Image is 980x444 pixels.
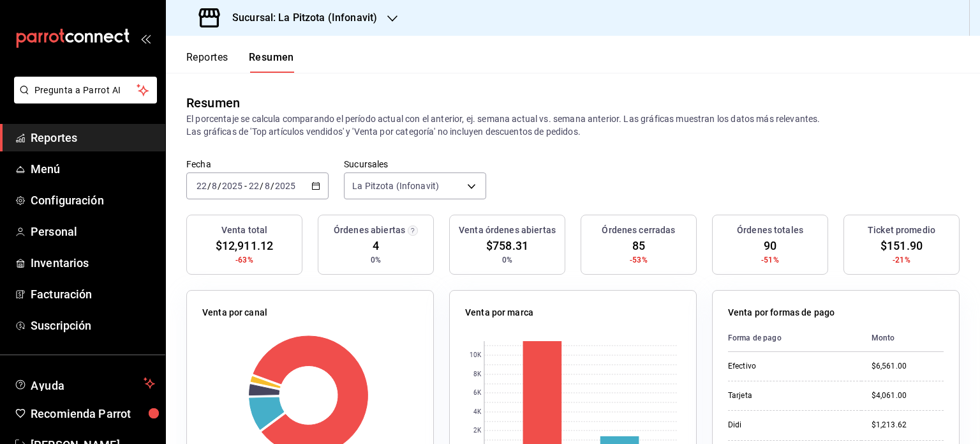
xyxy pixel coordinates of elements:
[334,224,405,237] h3: Órdenes abiertas
[274,181,296,191] input: ----
[473,390,482,397] text: 6K
[31,405,155,422] span: Recomienda Parrot
[31,192,155,209] span: Configuración
[244,181,247,191] span: -
[893,254,910,266] span: -21%
[868,224,935,237] h3: Ticket promedio
[222,10,377,26] h3: Sucursal: La Pitzota (Infonavit)
[872,361,944,372] div: $6,561.00
[31,223,155,240] span: Personal
[140,33,151,43] button: open_drawer_menu
[31,286,155,303] span: Facturación
[459,224,556,237] h3: Venta órdenes abiertas
[34,84,137,97] span: Pregunta a Parrot AI
[31,160,155,178] span: Menú
[260,181,264,191] span: /
[202,306,267,319] p: Venta por canal
[632,237,645,254] span: 85
[737,224,803,237] h3: Órdenes totales
[630,254,648,266] span: -53%
[31,376,138,391] span: Ayuda
[473,409,482,416] text: 4K
[470,352,482,359] text: 10K
[352,180,439,192] span: La Pitzota (Infonavit)
[186,51,294,73] div: navigation tabs
[249,51,294,73] button: Resumen
[186,160,329,169] label: Fecha
[728,325,861,352] th: Forma de pago
[248,181,260,191] input: --
[235,254,253,266] span: -63%
[728,306,835,319] p: Venta por formas de pago
[186,51,228,73] button: Reportes
[207,181,211,191] span: /
[861,325,944,352] th: Monto
[221,181,243,191] input: ----
[216,237,273,254] span: $12,911.12
[271,181,274,191] span: /
[502,254,512,266] span: 0%
[9,93,157,106] a: Pregunta a Parrot AI
[728,390,851,401] div: Tarjeta
[880,237,923,254] span: $151.90
[872,390,944,401] div: $4,061.00
[31,317,155,334] span: Suscripción
[473,427,482,434] text: 2K
[31,254,155,272] span: Inventarios
[764,237,776,254] span: 90
[264,181,271,191] input: --
[14,77,157,103] button: Pregunta a Parrot AI
[186,112,960,138] p: El porcentaje se calcula comparando el período actual con el anterior, ej. semana actual vs. sema...
[761,254,779,266] span: -51%
[31,129,155,146] span: Reportes
[218,181,221,191] span: /
[186,93,240,112] div: Resumen
[728,361,851,372] div: Efectivo
[373,237,379,254] span: 4
[486,237,528,254] span: $758.31
[465,306,533,319] p: Venta por marca
[371,254,381,266] span: 0%
[344,160,486,169] label: Sucursales
[872,420,944,431] div: $1,213.62
[728,420,851,431] div: Didi
[473,371,482,378] text: 8K
[196,181,207,191] input: --
[221,224,267,237] h3: Venta total
[602,224,675,237] h3: Órdenes cerradas
[211,181,218,191] input: --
